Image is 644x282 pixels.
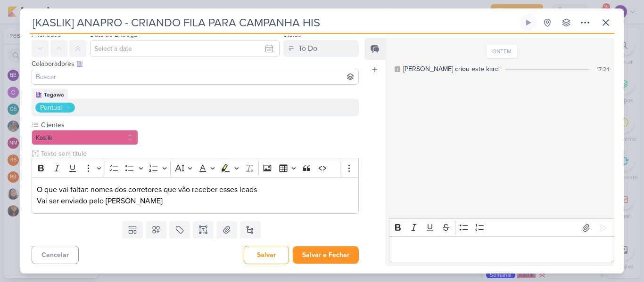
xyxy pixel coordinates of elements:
[30,14,518,31] input: Kard Sem Título
[32,246,79,264] button: Cancelar
[90,40,280,57] input: Select a date
[39,149,359,159] input: Texto sem título
[40,120,138,130] label: Clientes
[389,218,614,237] div: Editor toolbar
[40,103,62,113] div: Pontual
[298,43,317,54] div: To Do
[403,64,499,74] div: [PERSON_NAME] criou este kard
[244,246,289,264] button: Salvar
[32,177,359,214] div: Editor editing area: main
[597,65,610,73] div: 17:24
[525,19,532,26] div: Ligar relógio
[44,90,64,99] div: Tagawa
[293,246,359,264] button: Salvar e Fechar
[32,159,359,177] div: Editor toolbar
[32,59,359,69] div: Colaboradores
[34,71,356,82] input: Buscar
[32,130,138,145] button: Kaslik
[389,236,614,262] div: Editor editing area: main
[283,40,359,57] button: To Do
[37,184,354,207] p: O que vai faltar: nomes dos corretores que vão receber esses leads Vai ser enviado pelo [PERSON_N...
